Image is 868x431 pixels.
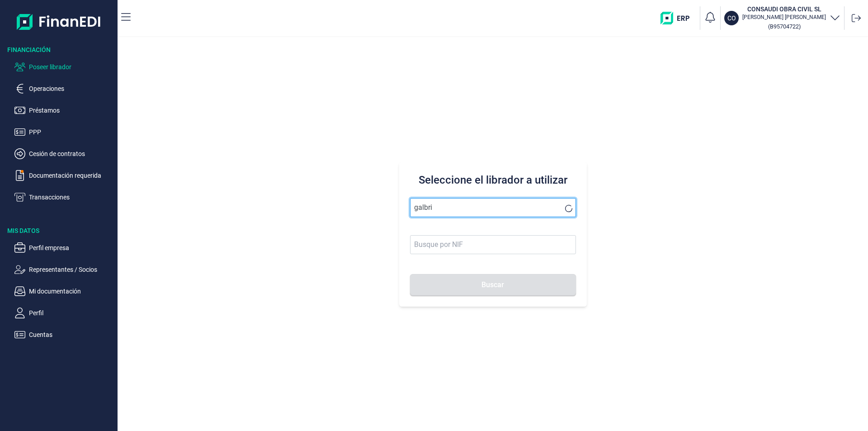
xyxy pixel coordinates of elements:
[29,286,114,297] p: Mi documentación
[17,7,101,36] img: Logo de aplicación
[14,192,114,203] button: Transacciones
[660,12,696,24] img: erp
[14,105,114,116] button: Préstamos
[14,83,114,94] button: Operaciones
[29,105,114,116] p: Préstamos
[14,127,114,137] button: PPP
[14,286,114,297] button: Mi documentación
[29,329,114,340] p: Cuentas
[29,148,114,159] p: Cesión de contratos
[14,170,114,181] button: Documentación requerida
[14,242,114,253] button: Perfil empresa
[14,62,114,72] button: Poseer librador
[29,62,114,72] p: Poseer librador
[727,14,736,23] p: CO
[14,329,114,340] button: Cuentas
[481,281,504,288] span: Buscar
[29,83,114,94] p: Operaciones
[29,170,114,181] p: Documentación requerida
[768,23,801,30] small: Copiar cif
[410,235,576,254] input: Busque por NIF
[410,274,576,296] button: Buscar
[410,173,576,187] h3: Seleccione el librador a utilizar
[14,264,114,275] button: Representantes / Socios
[29,264,114,275] p: Representantes / Socios
[29,242,114,253] p: Perfil empresa
[14,308,114,318] button: Perfil
[29,308,114,318] p: Perfil
[742,14,826,21] p: [PERSON_NAME] [PERSON_NAME]
[14,148,114,159] button: Cesión de contratos
[742,5,826,14] h3: CONSAUDI OBRA CIVIL SL
[29,127,114,137] p: PPP
[724,5,840,32] button: COCONSAUDI OBRA CIVIL SL[PERSON_NAME] [PERSON_NAME](B95704722)
[29,192,114,203] p: Transacciones
[410,198,576,217] input: Seleccione la razón social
